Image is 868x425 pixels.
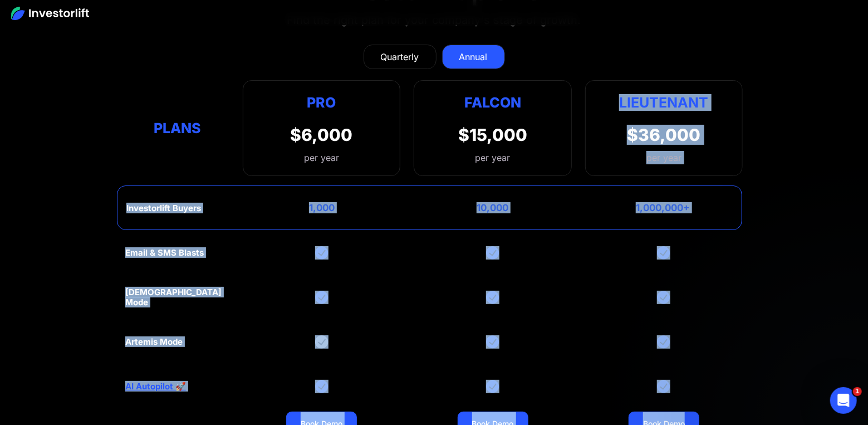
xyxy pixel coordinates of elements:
div: 1,000,000+ [636,202,690,213]
div: $15,000 [458,125,527,145]
span: 1 [853,387,862,396]
div: 10,000 [477,202,508,213]
div: Plans [125,117,229,139]
div: Pro [291,92,353,114]
div: Annual [459,50,488,63]
div: Email & SMS Blasts [125,248,204,258]
div: Quarterly [381,50,419,63]
div: per year [291,151,353,164]
div: [DEMOGRAPHIC_DATA] Mode [125,287,229,307]
strong: Lieutenant [619,94,708,111]
div: per year [646,151,681,164]
div: 1,000 [309,202,335,213]
div: Falcon [464,92,521,114]
iframe: Intercom live chat [830,387,857,414]
div: $6,000 [291,125,353,145]
div: per year [475,151,511,164]
a: AI Autopilot 🚀 [125,382,186,392]
div: $36,000 [627,125,700,145]
div: Investorlift Buyers [126,203,201,213]
div: Artemis Mode [125,337,183,347]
